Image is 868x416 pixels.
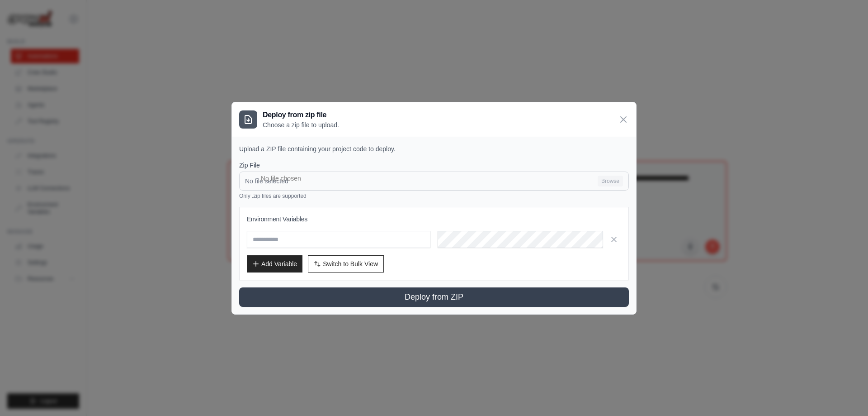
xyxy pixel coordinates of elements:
span: Switch to Bulk View [323,259,378,268]
p: Choose a zip file to upload. [263,120,339,129]
button: Deploy from ZIP [239,287,629,307]
button: Add Variable [247,255,302,273]
input: No file selected Browse [239,172,629,191]
h3: Deploy from zip file [263,110,339,120]
p: Upload a ZIP file containing your project code to deploy. [239,144,629,153]
h3: Environment Variables [247,215,621,224]
p: Only .zip files are supported [239,192,629,200]
button: Switch to Bulk View [308,255,384,273]
label: Zip File [239,161,629,170]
